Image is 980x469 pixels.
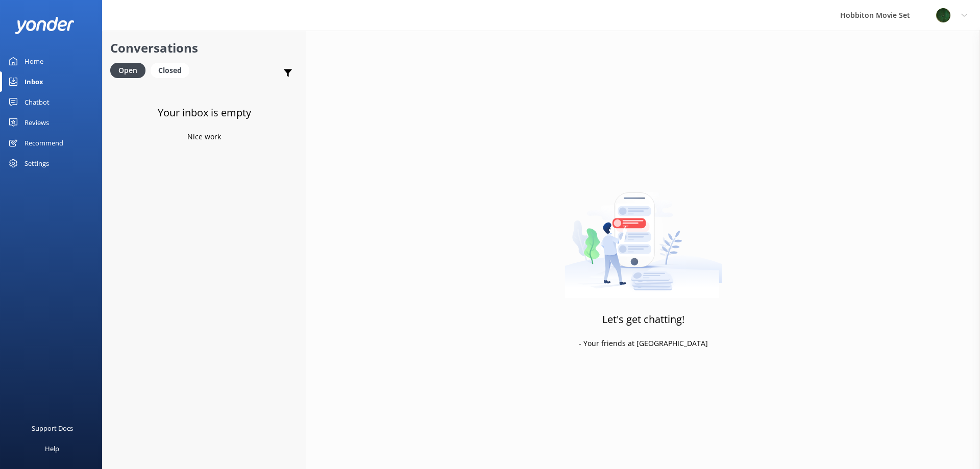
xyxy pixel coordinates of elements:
img: 34-1625720359.png [936,8,951,23]
p: Nice work [187,131,221,142]
img: yonder-white-logo.png [15,17,74,34]
img: artwork of a man stealing a conversation from at giant smartphone [565,171,722,299]
h2: Conversations [110,38,298,58]
div: Help [45,438,59,459]
div: Chatbot [24,92,50,112]
div: Settings [24,153,49,174]
div: Support Docs [32,418,73,438]
h3: Let's get chatting! [602,311,684,328]
div: Recommend [24,133,63,153]
div: Reviews [24,112,49,133]
p: - Your friends at [GEOGRAPHIC_DATA] [579,338,708,349]
a: Closed [151,64,194,76]
div: Inbox [24,71,43,92]
div: Home [24,51,43,71]
h3: Your inbox is empty [158,105,251,121]
div: Open [110,63,145,78]
div: Closed [151,63,189,78]
a: Open [110,64,151,76]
